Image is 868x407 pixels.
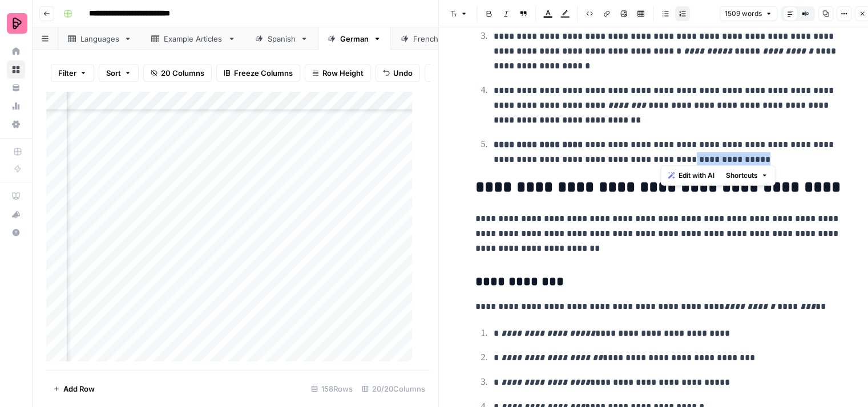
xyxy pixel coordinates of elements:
button: 20 Columns [143,64,212,82]
button: What's new? [7,205,25,223]
a: Languages [58,27,142,50]
button: Workspace: Preply [7,9,25,38]
span: Shortcuts [726,170,758,181]
img: Preply Logo [7,13,27,34]
a: Spanish [245,27,318,50]
span: Freeze Columns [234,67,293,79]
div: What's new? [7,206,25,223]
div: French [413,33,439,44]
div: 158 Rows [306,380,357,398]
button: Add Row [46,380,102,398]
button: Help + Support [7,223,25,242]
button: 1509 words [720,6,777,21]
span: Filter [58,67,76,79]
button: Undo [376,64,420,82]
div: 20/20 Columns [357,380,430,398]
span: 1509 words [725,9,762,19]
a: Example Articles [142,27,245,50]
button: Freeze Columns [216,64,300,82]
button: Filter [51,64,94,82]
a: French [391,27,461,50]
a: Browse [7,60,25,79]
div: German [340,33,369,44]
button: Sort [99,64,139,82]
button: Edit with AI [664,168,719,183]
a: Usage [7,97,25,115]
a: AirOps Academy [7,187,25,205]
span: Row Height [322,67,364,79]
div: Spanish [268,33,296,44]
a: Your Data [7,79,25,97]
span: 20 Columns [161,67,204,79]
a: German [318,27,391,50]
button: Row Height [305,64,371,82]
a: Home [7,42,25,60]
span: Edit with AI [679,170,714,181]
span: Add Row [63,383,95,394]
a: Settings [7,115,25,133]
div: Languages [80,33,119,44]
span: Sort [106,67,121,79]
div: Example Articles [164,33,223,44]
span: Undo [393,67,413,79]
button: Shortcuts [721,168,773,183]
